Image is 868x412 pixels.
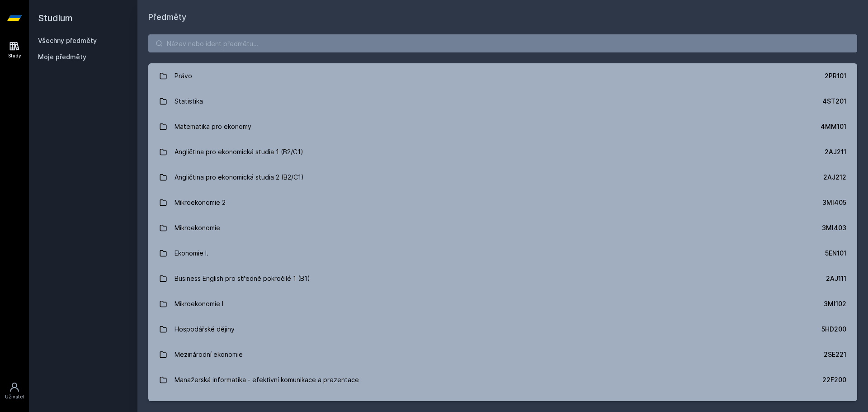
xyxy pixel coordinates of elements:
[8,52,21,59] div: Study
[175,118,251,136] div: Matematika pro ekonomy
[826,274,846,283] div: 2AJ111
[175,168,304,186] div: Angličtina pro ekonomická studia 2 (B2/C1)
[822,223,846,232] div: 3MI403
[825,71,846,81] div: 2PR101
[825,147,846,156] div: 2AJ211
[175,371,359,389] div: Manažerská informatika - efektivní komunikace a prezentace
[148,63,857,89] a: Právo 2PR101
[822,97,846,106] div: 4ST201
[2,377,27,405] a: Uživatel
[825,401,846,410] div: 1FU201
[824,350,846,359] div: 2SE221
[175,143,303,161] div: Angličtina pro ekonomická studia 1 (B2/C1)
[148,89,857,114] a: Statistika 4ST201
[148,241,857,266] a: Ekonomie I. 5EN101
[2,36,27,64] a: Study
[148,291,857,317] a: Mikroekonomie I 3MI102
[148,367,857,393] a: Manažerská informatika - efektivní komunikace a prezentace 22F200
[175,219,220,237] div: Mikroekonomie
[175,194,226,212] div: Mikroekonomie 2
[38,52,86,62] span: Moje předměty
[824,299,846,308] div: 3MI102
[175,320,235,338] div: Hospodářské dějiny
[825,249,846,258] div: 5EN101
[822,198,846,207] div: 3MI405
[821,122,846,131] div: 4MM101
[148,139,857,165] a: Angličtina pro ekonomická studia 1 (B2/C1) 2AJ211
[148,190,857,215] a: Mikroekonomie 2 3MI405
[823,173,846,182] div: 2AJ212
[148,165,857,190] a: Angličtina pro ekonomická studia 2 (B2/C1) 2AJ212
[5,393,24,400] div: Uživatel
[821,325,846,334] div: 5HD200
[148,317,857,342] a: Hospodářské dějiny 5HD200
[175,270,310,288] div: Business English pro středně pokročilé 1 (B1)
[175,346,243,364] div: Mezinárodní ekonomie
[175,92,203,110] div: Statistika
[38,37,97,44] a: Všechny předměty
[148,11,857,24] h1: Předměty
[148,114,857,139] a: Matematika pro ekonomy 4MM101
[148,342,857,367] a: Mezinárodní ekonomie 2SE221
[175,295,223,313] div: Mikroekonomie I
[175,67,192,85] div: Právo
[148,34,857,52] input: Název nebo ident předmětu…
[148,215,857,241] a: Mikroekonomie 3MI403
[148,266,857,291] a: Business English pro středně pokročilé 1 (B1) 2AJ111
[175,244,208,262] div: Ekonomie I.
[822,375,846,384] div: 22F200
